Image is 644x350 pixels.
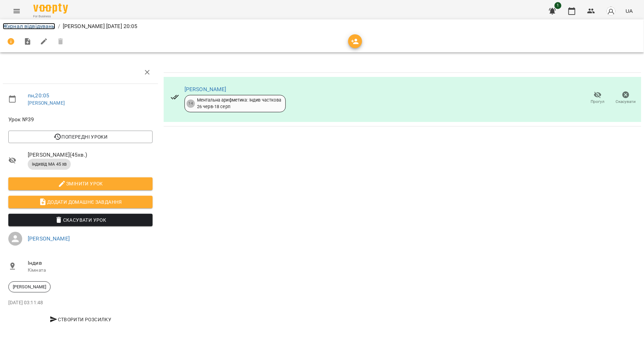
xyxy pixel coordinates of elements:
button: Змінити урок [8,177,153,190]
span: Прогул [591,99,605,105]
div: [PERSON_NAME] [8,281,51,292]
span: Індив [28,259,153,267]
a: [PERSON_NAME] [28,100,65,106]
div: 14 [187,99,195,108]
span: Змінити урок [14,180,147,188]
span: Створити розсилку [11,315,150,324]
a: Журнал відвідувань [3,23,55,29]
span: UA [626,7,633,15]
img: Voopty Logo [33,3,68,14]
span: Урок №39 [8,115,153,124]
button: Додати домашнє завдання [8,196,153,208]
nav: breadcrumb [3,22,641,30]
span: Додати домашнє завдання [14,198,147,206]
span: [PERSON_NAME] ( 45 хв. ) [28,151,153,159]
li: / [58,22,60,30]
a: [PERSON_NAME] [184,86,226,93]
a: пн , 20:05 [28,92,49,99]
span: [PERSON_NAME] [9,284,50,290]
span: індивід МА 45 хв [28,161,71,167]
img: avatar_s.png [606,6,616,16]
button: Скасувати [612,88,640,108]
div: Ментальна арифметика: Індив часткова 26 черв - 18 серп [197,97,281,110]
span: Попередні уроки [14,133,147,141]
span: For Business [33,14,68,19]
button: Скасувати Урок [8,214,153,226]
p: Кімната [28,267,153,274]
button: Menu [8,3,25,19]
p: [DATE] 03:11:48 [8,299,153,306]
button: UA [623,5,636,17]
button: Попередні уроки [8,131,153,143]
button: Прогул [584,88,612,108]
span: Скасувати [616,99,636,105]
a: [PERSON_NAME] [28,235,70,242]
button: Створити розсилку [8,313,153,326]
span: 1 [555,2,561,9]
p: [PERSON_NAME] [DATE] 20:05 [63,22,138,30]
span: Скасувати Урок [14,216,147,224]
